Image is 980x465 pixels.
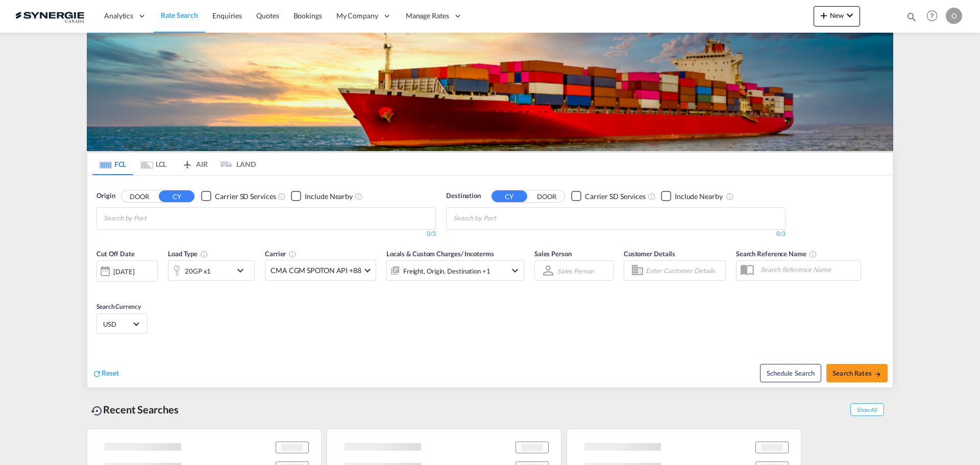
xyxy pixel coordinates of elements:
md-icon: icon-magnify [906,11,917,22]
span: Carrier [265,250,297,258]
img: LCL+%26+FCL+BACKGROUND.png [87,33,893,151]
div: icon-refreshReset [92,368,119,379]
span: Manage Rates [406,11,449,21]
span: New [818,11,856,19]
div: O [946,8,962,24]
span: Cut Off Date [96,250,135,258]
span: Sales Person [534,250,572,258]
md-chips-wrap: Chips container with autocompletion. Enter the text area, type text to search, and then use the u... [102,208,205,227]
md-icon: The selected Trucker/Carrierwill be displayed in the rate results If the rates are from another f... [288,250,297,258]
span: USD [103,320,132,329]
md-tab-item: FCL [92,153,133,175]
div: Help [923,7,946,26]
md-select: Select Currency: $ USDUnited States Dollar [102,316,142,331]
div: Include Nearby [675,191,723,202]
md-checkbox: Checkbox No Ink [661,191,723,202]
md-icon: icon-airplane [181,158,193,166]
span: Load Type [168,250,208,258]
span: Reset [102,369,119,377]
span: Origin [96,191,115,201]
md-pagination-wrapper: Use the left and right arrow keys to navigate between tabs [92,153,256,175]
button: DOOR [529,190,565,202]
span: Locals & Custom Charges [386,250,494,258]
button: CY [159,190,194,202]
span: CMA CGM SPOTON API +88 [271,265,361,276]
div: Carrier SD Services [585,191,646,202]
md-chips-wrap: Chips container with autocompletion. Enter the text area, type text to search, and then use the u... [452,208,554,227]
button: CY [492,190,527,202]
div: Freight Origin Destination Factory Stuffing [403,264,491,278]
md-icon: Unchecked: Search for CY (Container Yard) services for all selected carriers.Checked : Search for... [648,192,656,201]
md-icon: icon-refresh [92,369,102,378]
md-icon: icon-arrow-right [874,371,881,378]
md-select: Sales Person [556,263,595,278]
div: [DATE] [113,267,134,276]
md-tab-item: LAND [215,153,256,175]
span: Show All [850,403,884,416]
md-checkbox: Checkbox No Ink [291,191,353,202]
input: Search Reference Name [755,262,861,277]
div: Include Nearby [305,191,353,202]
div: Carrier SD Services [215,191,276,202]
span: Search Currency [96,303,141,310]
md-icon: icon-chevron-down [509,264,521,277]
input: Enter Customer Details [646,263,722,278]
span: Bookings [293,11,322,20]
div: 0/3 [446,230,786,238]
div: 20GP x1 [185,264,211,278]
span: Search Reference Name [736,250,817,258]
md-icon: icon-plus 400-fg [818,9,830,21]
md-icon: Unchecked: Ignores neighbouring ports when fetching rates.Checked : Includes neighbouring ports w... [726,192,734,201]
md-checkbox: Checkbox No Ink [571,191,646,202]
input: Chips input. [453,210,550,227]
span: / Incoterms [461,250,494,258]
span: Quotes [256,11,279,20]
input: Chips input. [104,210,201,227]
span: Destination [446,191,481,201]
span: Customer Details [624,250,675,258]
md-icon: Unchecked: Ignores neighbouring ports when fetching rates.Checked : Includes neighbouring ports w... [355,192,363,201]
md-icon: icon-information-outline [200,250,208,258]
img: 1f56c880d42311ef80fc7dca854c8e59.png [15,5,84,28]
button: Note: By default Schedule search will only considerorigin ports, destination ports and cut off da... [760,364,821,382]
md-icon: icon-backup-restore [91,405,103,417]
div: Freight Origin Destination Factory Stuffingicon-chevron-down [386,260,524,281]
md-icon: Your search will be saved by the below given name [809,250,817,258]
button: Search Ratesicon-arrow-right [826,364,888,382]
span: Rate Search [161,11,198,19]
div: OriginDOOR CY Checkbox No InkUnchecked: Search for CY (Container Yard) services for all selected ... [87,176,893,387]
span: Search Rates [832,369,881,377]
span: Help [923,7,941,25]
md-icon: icon-chevron-down [234,264,252,277]
div: 20GP x1icon-chevron-down [168,260,255,281]
span: Enquiries [212,11,242,20]
md-icon: Unchecked: Search for CY (Container Yard) services for all selected carriers.Checked : Search for... [278,192,286,201]
button: DOOR [121,190,157,202]
button: icon-plus 400-fgNewicon-chevron-down [814,6,860,27]
div: Recent Searches [87,398,183,421]
span: My Company [336,11,378,21]
md-checkbox: Checkbox No Ink [201,191,276,202]
md-icon: icon-chevron-down [844,9,856,21]
span: Analytics [104,11,133,21]
md-datepicker: Select [96,281,104,295]
md-tab-item: AIR [174,153,215,175]
div: icon-magnify [906,11,917,27]
md-tab-item: LCL [133,153,174,175]
div: [DATE] [96,260,158,282]
div: 0/3 [96,230,436,238]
